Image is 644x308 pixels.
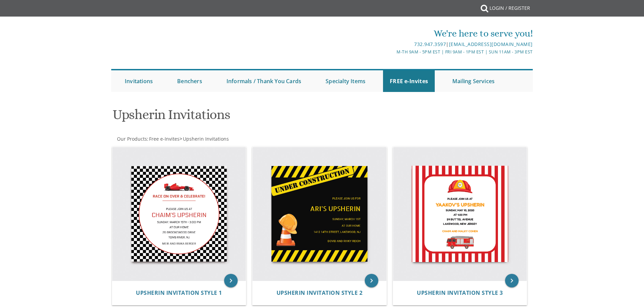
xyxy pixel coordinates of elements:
[148,136,180,142] a: Free e-Invites
[183,136,229,142] span: Upsherin Invitations
[417,289,503,297] span: Upsherin Invitation Style 3
[224,274,238,287] a: keyboard_arrow_right
[365,274,378,287] a: keyboard_arrow_right
[393,147,527,281] img: Upsherin Invitation Style 3
[136,290,222,296] a: Upsherin Invitation Style 1
[414,41,446,47] a: 732.947.3597
[180,136,229,142] span: >
[116,136,147,142] a: Our Products
[446,70,501,92] a: Mailing Services
[505,274,519,287] a: keyboard_arrow_right
[252,40,533,48] div: |
[253,147,386,281] img: Upsherin Invitation Style 2
[170,70,209,92] a: Benchers
[112,147,246,281] img: Upsherin Invitation Style 1
[149,136,180,142] span: Free e-Invites
[220,70,308,92] a: Informals / Thank You Cards
[111,136,322,142] div: :
[118,70,160,92] a: Invitations
[449,41,533,47] a: [EMAIL_ADDRESS][DOMAIN_NAME]
[182,136,229,142] a: Upsherin Invitations
[277,290,363,296] a: Upsherin Invitation Style 2
[252,48,533,55] div: M-Th 9am - 5pm EST | Fri 9am - 1pm EST | Sun 11am - 3pm EST
[383,70,435,92] a: FREE e-Invites
[417,290,503,296] a: Upsherin Invitation Style 3
[113,107,388,127] h1: Upsherin Invitations
[136,289,222,297] span: Upsherin Invitation Style 1
[277,289,363,297] span: Upsherin Invitation Style 2
[319,70,372,92] a: Specialty Items
[252,27,533,40] div: We're here to serve you!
